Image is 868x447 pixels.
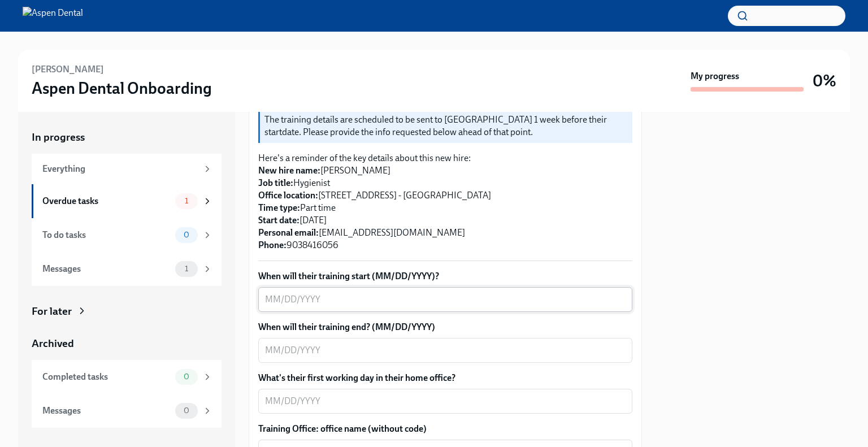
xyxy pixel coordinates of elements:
strong: New hire name: [258,165,320,176]
div: Completed tasks [42,371,171,383]
a: Archived [32,336,222,351]
a: To do tasks0 [32,218,222,252]
strong: Job title: [258,177,293,188]
span: 1 [178,264,195,273]
div: Messages [42,405,171,417]
img: Aspen Dental [23,7,83,25]
div: To do tasks [42,229,171,241]
strong: My progress [691,70,739,83]
span: 0 [177,406,196,415]
strong: Phone: [258,240,287,250]
a: Completed tasks0 [32,360,222,394]
strong: Office location: [258,190,318,201]
h3: Aspen Dental Onboarding [32,78,212,98]
p: Here's a reminder of the key details about this new hire: [PERSON_NAME] Hygienist [STREET_ADDRESS... [258,152,632,251]
p: The training details are scheduled to be sent to [GEOGRAPHIC_DATA] 1 week before their startdate.... [264,114,628,138]
label: When will their training start (MM/DD/YYYY)? [258,270,632,283]
span: 0 [177,372,196,381]
span: 0 [177,231,196,239]
a: Everything [32,154,222,184]
div: Everything [42,163,198,175]
a: Overdue tasks1 [32,184,222,218]
div: For later [32,304,72,319]
a: Messages0 [32,394,222,428]
label: What's their first working day in their home office? [258,372,632,384]
strong: Time type: [258,202,300,213]
div: Overdue tasks [42,195,171,207]
a: Messages1 [32,252,222,286]
h3: 0% [813,71,836,91]
label: Training Office: office name (without code) [258,423,632,435]
a: For later [32,304,222,319]
a: In progress [32,130,222,145]
div: Messages [42,263,171,275]
label: When will their training end? (MM/DD/YYYY) [258,321,632,333]
strong: Personal email: [258,227,319,238]
span: 1 [178,197,195,205]
h6: [PERSON_NAME] [32,63,104,76]
strong: Start date: [258,215,300,225]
